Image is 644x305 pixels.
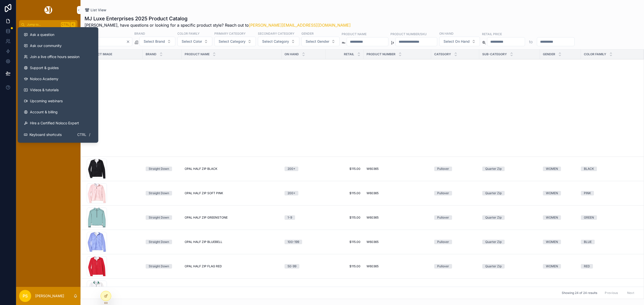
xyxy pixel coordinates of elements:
[439,37,480,46] button: Select Button
[185,240,222,244] span: OPAL HALF ZIP BLUEBELL
[85,8,106,13] a: List View
[482,32,502,36] label: Retail Price
[301,31,314,36] label: Gender
[434,167,476,171] a: Pullover
[485,191,502,195] div: Quarter Zip
[288,264,296,269] div: 50-99
[543,215,578,220] a: WOMEN
[23,293,28,299] span: PS
[149,167,169,171] div: Straight Down
[367,216,379,220] span: W60365
[439,31,454,36] label: On Hand
[367,167,379,171] span: W60365
[149,215,169,220] div: Straight Down
[581,264,638,269] a: RED
[434,240,476,244] a: Pullover
[177,31,199,36] label: Color Family
[30,76,58,81] span: Noloco Academy
[485,264,502,269] div: Quarter Zip
[185,216,228,220] span: OPAL HALF ZIP GREENSTONE
[146,191,179,195] a: Straight Down
[482,240,537,244] a: Quarter Zip
[288,215,292,220] div: 1-9
[546,167,558,171] div: WOMEN
[301,37,340,46] button: Select Button
[367,240,428,244] a: W60365
[367,240,379,244] span: W60365
[543,191,578,195] a: WOMEN
[20,40,96,51] a: Ask our community
[482,215,537,220] a: Quarter Zip
[543,167,578,171] a: WOMEN
[329,191,360,195] a: $115.00
[146,264,179,269] a: Straight Down
[262,39,289,44] span: Select Category
[185,191,223,195] span: OPAL HALF ZIP SOFT PINK
[85,22,351,28] span: [PERSON_NAME], have questions or looking for a specific product style? Reach out to
[185,191,278,195] a: OPAL HALF ZIP SOFT PINK
[288,167,295,171] div: 200+
[285,52,299,56] span: On Hand
[581,167,638,171] a: BLACK
[139,37,175,46] button: Select Button
[27,23,59,27] span: Jump to...
[485,215,502,220] div: Quarter Zip
[146,215,179,220] a: Straight Down
[177,37,212,46] button: Select Button
[185,167,278,171] a: OPAL HALF ZIP BLACK
[258,31,294,36] label: Secondary Category
[329,264,360,268] a: $115.00
[367,264,379,268] span: W60365
[329,167,360,171] a: $115.00
[329,216,360,220] a: $115.00
[390,32,427,36] label: Product Number/SKU
[20,107,96,118] a: Account & billing
[214,37,256,46] button: Select Button
[91,8,106,13] span: List View
[77,132,87,138] span: Ctrl
[219,39,246,44] span: Select Category
[144,39,165,44] span: Select Brand
[29,132,62,137] span: Keyboard shortcuts
[288,191,295,195] div: 200+
[44,6,53,14] img: App logo
[30,43,62,48] span: Ask our community
[16,29,80,139] div: scrollable content
[249,23,351,28] a: [PERSON_NAME][EMAIL_ADDRESS][DOMAIN_NAME]
[185,240,278,244] a: OPAL HALF ZIP BLUEBELL
[529,39,533,45] p: to
[584,167,594,171] div: BLACK
[546,191,558,195] div: WOMEN
[146,240,179,244] a: Straight Down
[584,191,591,195] div: PINK
[367,191,379,195] span: W60365
[35,293,64,298] p: [PERSON_NAME]
[20,51,96,62] a: Join a live office hours session
[434,52,451,56] span: Category
[71,23,75,27] span: K
[182,39,202,44] span: Select Color
[258,37,299,46] button: Select Button
[20,95,96,107] a: Upcoming webinars
[434,215,476,220] a: Pullover
[30,121,79,126] span: Hire a Certified Noloco Expert
[285,215,323,220] a: 1-9
[185,264,278,268] a: OPAL HALF ZIP FLAG RED
[367,264,428,268] a: W60365
[367,216,428,220] a: W60365
[214,31,246,36] label: Primary Category
[288,240,299,244] div: 100-199
[482,167,537,171] a: Quarter Zip
[546,264,558,269] div: WOMEN
[482,191,537,195] a: Quarter Zip
[329,240,360,244] a: $115.00
[20,84,96,95] a: Videos & tutorials
[434,264,476,269] a: Pullover
[61,22,70,27] span: Ctrl
[543,240,578,244] a: WOMEN
[546,240,558,244] div: WOMEN
[543,52,555,56] span: Gender
[88,133,92,137] span: /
